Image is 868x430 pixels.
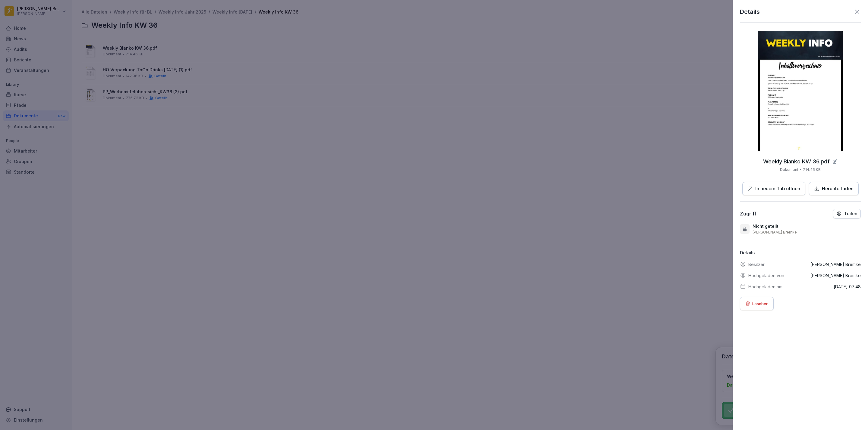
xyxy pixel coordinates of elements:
div: Zugriff [740,211,756,217]
button: Löschen [740,297,774,310]
p: 714.46 KB [803,167,821,172]
img: thumbnail [758,31,843,151]
p: Besitzer [748,261,765,268]
p: [PERSON_NAME] Bremke [810,261,861,268]
p: Hochgeladen von [748,272,784,279]
button: Teilen [833,209,861,218]
button: In neuem Tab öffnen [742,182,805,196]
p: Details [740,7,760,16]
button: Herunterladen [809,182,859,196]
p: Weekly Blanko KW 36.pdf [763,159,830,165]
p: [DATE] 07:48 [834,283,861,290]
p: Details [740,249,861,256]
p: Nicht geteilt [753,223,778,229]
p: Hochgeladen am [748,283,782,290]
p: Löschen [752,300,769,307]
p: Teilen [844,211,857,216]
p: [PERSON_NAME] Bremke [753,230,797,235]
p: Herunterladen [822,185,854,192]
p: In neuem Tab öffnen [755,185,800,192]
p: [PERSON_NAME] Bremke [810,272,861,279]
p: Dokument [780,167,798,172]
